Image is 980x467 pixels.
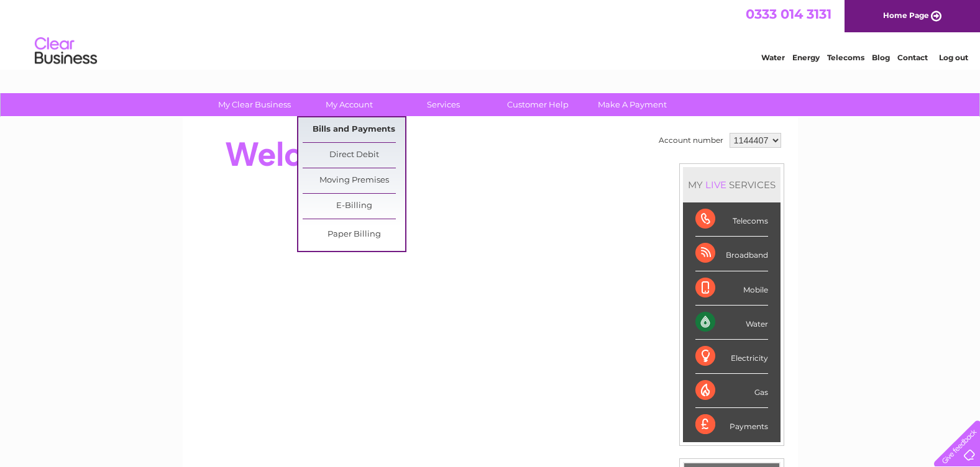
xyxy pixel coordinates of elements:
[197,7,784,60] div: Clear Business is a trading name of Verastar Limited (registered in [GEOGRAPHIC_DATA] No. 3667643...
[303,222,405,247] a: Paper Billing
[303,168,405,193] a: Moving Premises
[34,32,98,70] img: logo.png
[392,93,495,116] a: Services
[303,143,405,168] a: Direct Debit
[695,306,768,340] div: Water
[792,53,820,62] a: Energy
[939,53,968,62] a: Log out
[303,117,405,142] a: Bills and Payments
[683,167,781,202] div: MY SERVICES
[656,130,726,151] td: Account number
[695,408,768,442] div: Payments
[695,340,768,374] div: Electricity
[827,53,864,62] a: Telecoms
[695,202,768,237] div: Telecoms
[581,93,684,116] a: Make A Payment
[487,93,589,116] a: Customer Help
[897,53,928,62] a: Contact
[703,179,729,191] div: LIVE
[695,271,768,306] div: Mobile
[695,374,768,408] div: Gas
[746,6,831,22] a: 0333 014 3131
[761,53,785,62] a: Water
[203,93,306,116] a: My Clear Business
[695,237,768,271] div: Broadband
[298,93,400,116] a: My Account
[303,194,405,219] a: E-Billing
[872,53,890,62] a: Blog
